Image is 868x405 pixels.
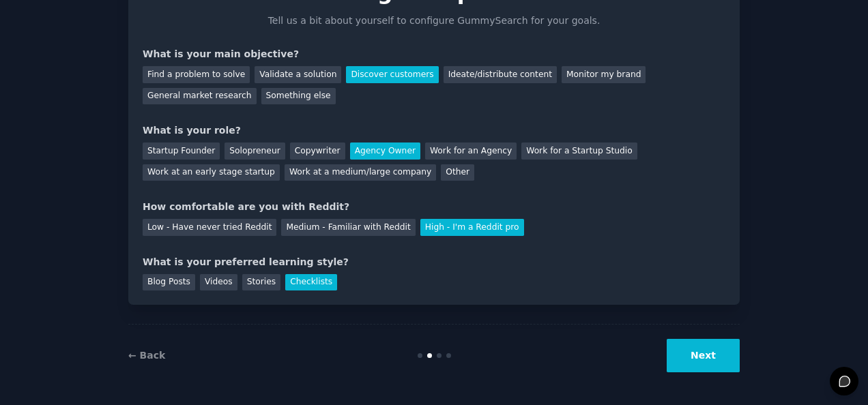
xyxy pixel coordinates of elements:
div: How comfortable are you with Reddit? [143,200,725,214]
div: Startup Founder [143,142,220,160]
div: Monitor my brand [562,66,646,83]
div: Work for a Startup Studio [521,142,637,160]
div: Discover customers [346,66,438,83]
div: Ideate/distribute content [444,66,557,83]
a: ← Back [128,350,165,361]
div: Find a problem to solve [143,66,250,83]
div: General market research [143,88,257,105]
div: Work at a medium/large company [285,164,436,181]
div: Checklists [285,274,337,291]
div: High - I'm a Reddit pro [420,219,524,236]
div: Other [441,164,474,181]
div: Solopreneur [225,142,285,160]
div: Videos [200,274,237,291]
div: Agency Owner [350,142,420,160]
div: Work for an Agency [425,142,517,160]
div: Work at an early stage startup [143,164,280,181]
div: Something else [261,88,336,105]
div: Blog Posts [143,274,195,291]
div: Validate a solution [255,66,341,83]
div: Copywriter [290,142,345,160]
button: Next [667,339,740,372]
div: What is your main objective? [143,47,725,61]
div: What is your preferred learning style? [143,255,725,269]
div: Stories [242,274,280,291]
div: Low - Have never tried Reddit [143,219,276,236]
div: Medium - Familiar with Reddit [281,219,415,236]
div: What is your role? [143,123,725,138]
p: Tell us a bit about yourself to configure GummySearch for your goals. [262,14,606,28]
